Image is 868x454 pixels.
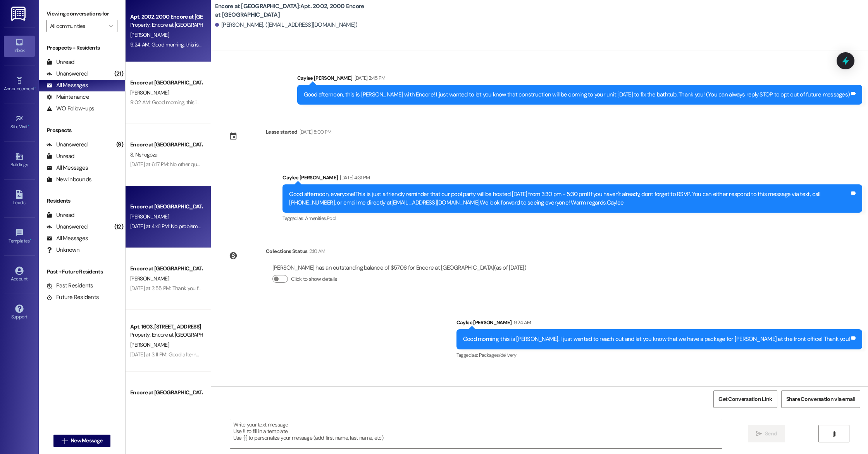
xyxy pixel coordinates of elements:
div: New Inbounds [46,175,91,184]
div: Prospects + Residents [39,44,125,52]
label: Viewing conversations for [46,8,117,20]
label: Click to show details [291,275,337,283]
a: Inbox [4,36,35,57]
span: New Message [71,437,102,445]
div: [DATE] at 3:55 PM: Thank you for your response, I will temporarily remove you from our contact li... [130,285,574,292]
div: 9:24 AM [512,318,531,327]
a: Buildings [4,150,35,171]
div: Good afternoon, this is [PERSON_NAME] with Encore! I just wanted to let you know that constructio... [304,91,850,99]
div: Past + Future Residents [39,268,125,276]
span: S. Nshogoza [130,151,157,158]
div: [DATE] at 3:11 PM: Good afternoon, this is Caylee with Encore! I just wanted to let you know that... [130,351,582,358]
button: Share Conversation via email [781,390,860,408]
div: [PERSON_NAME] has an outstanding balance of $57.06 for Encore at [GEOGRAPHIC_DATA] (as of [DATE]) [272,264,526,272]
span: [PERSON_NAME] [130,341,169,348]
div: Unanswered [46,141,88,149]
a: Site Visit • [4,112,35,133]
input: All communities [50,20,105,32]
span: Send [765,430,777,438]
span: Share Conversation via email [786,395,855,403]
div: 9:24 AM: Good morning, this is [PERSON_NAME]. I just wanted to reach out and let you know that we... [130,41,508,48]
a: Account [4,264,35,285]
i:  [756,431,762,437]
div: Encore at [GEOGRAPHIC_DATA] [130,203,202,211]
i:  [831,431,837,437]
div: Caylee [PERSON_NAME] [282,174,862,184]
span: • [30,237,31,242]
div: Encore at [GEOGRAPHIC_DATA] [130,265,202,273]
div: Prospects [39,126,125,134]
div: Apt. 2002, 2000 Encore at [GEOGRAPHIC_DATA] [130,13,202,21]
span: • [28,123,29,128]
div: Encore at [GEOGRAPHIC_DATA] [130,389,202,397]
div: Unread [46,211,74,219]
div: Future Residents [46,293,99,301]
button: Get Conversation Link [713,390,777,408]
a: Leads [4,188,35,209]
span: Packages/delivery [479,352,517,358]
div: [PERSON_NAME]. ([EMAIL_ADDRESS][DOMAIN_NAME]) [215,21,358,29]
div: Caylee [PERSON_NAME] [297,74,863,85]
div: (12) [112,221,125,233]
span: [PERSON_NAME] [130,213,169,220]
div: (21) [112,68,125,80]
div: Tagged as: [282,213,862,224]
div: Encore at [GEOGRAPHIC_DATA] [130,79,202,87]
div: Past Residents [46,282,93,290]
div: (9) [114,139,125,151]
span: Pool [327,215,336,222]
div: Caylee [PERSON_NAME] [456,318,862,329]
div: Unanswered [46,223,88,231]
a: Templates • [4,226,35,247]
div: All Messages [46,81,88,89]
div: Unread [46,152,74,160]
span: A. Tawaalai [130,399,155,406]
div: 9:02 AM: Good morning, this is Caylee with Encore! I just wanted to let you know that we have 3 p... [130,99,574,106]
div: 2:10 AM [307,247,325,255]
span: Get Conversation Link [718,395,772,403]
div: Collections Status [266,247,307,255]
button: New Message [53,435,111,447]
i:  [62,438,67,444]
span: [PERSON_NAME] [130,31,169,38]
div: All Messages [46,234,88,242]
div: Good afternoon, everyone!This is just a friendly reminder that our pool party will be hosted [DAT... [289,190,850,207]
span: • [34,85,36,90]
div: [DATE] 2:45 PM [353,74,386,82]
div: Tagged as: [456,349,862,361]
div: Maintenance [46,93,89,101]
b: Encore at [GEOGRAPHIC_DATA]: Apt. 2002, 2000 Encore at [GEOGRAPHIC_DATA] [215,2,370,19]
a: Support [4,302,35,323]
div: WO Follow-ups [46,105,94,113]
div: [DATE] 4:31 PM [338,174,370,182]
button: Send [748,425,785,442]
div: All Messages [46,164,88,172]
div: Property: Encore at [GEOGRAPHIC_DATA] [130,331,202,339]
div: [DATE] at 4:41 PM: No problem I'll do that later in the evening Thanks [130,223,281,230]
div: Property: Encore at [GEOGRAPHIC_DATA] [130,21,202,29]
div: Unread [46,58,74,66]
div: [DATE] 8:00 PM [298,128,332,136]
div: Encore at [GEOGRAPHIC_DATA] [130,141,202,149]
span: Amenities , [305,215,327,222]
div: Unanswered [46,70,88,78]
a: [EMAIL_ADDRESS][DOMAIN_NAME] [391,199,479,206]
div: Unknown [46,246,79,254]
div: Residents [39,197,125,205]
div: [DATE] at 6:17 PM: No other questions, thank you! [130,161,238,168]
img: ResiDesk Logo [11,7,27,21]
div: Good morning, this is [PERSON_NAME]. I just wanted to reach out and let you know that we have a p... [463,335,850,343]
div: Apt. 1603, [STREET_ADDRESS] [130,323,202,331]
span: [PERSON_NAME] [130,275,169,282]
i:  [109,23,113,29]
div: Lease started [266,128,298,136]
span: [PERSON_NAME] [130,89,169,96]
